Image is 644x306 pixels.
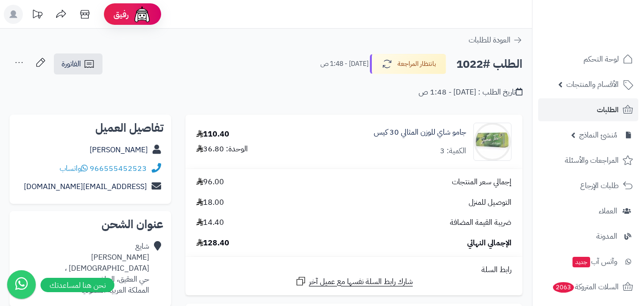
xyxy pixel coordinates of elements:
[113,9,129,20] span: رفيق
[452,177,511,188] span: إجمالي سعر المنتجات
[583,53,619,66] span: لوحة التحكم
[90,144,148,156] a: [PERSON_NAME]
[133,5,152,24] img: ai-face.png
[538,98,638,121] a: الطلبات
[450,217,511,228] span: ضريبة القيمة المضافة
[374,127,466,138] a: جامو شاي للوزن المثالي 30 كيس
[440,146,466,157] div: الكمية: 3
[474,123,511,161] img: 189364c41766c2b6c79b3169ca62c491fc5ab-90x90.jpg
[538,48,638,71] a: لوحة التحكم
[196,129,229,140] div: 110.40
[552,280,619,294] span: السلات المتروكة
[572,257,590,267] span: جديد
[54,53,102,74] a: الفاتورة
[196,238,229,249] span: 128.40
[469,197,511,208] span: التوصيل للمنزل
[538,275,638,298] a: السلات المتروكة2063
[320,59,368,69] small: [DATE] - 1:48 ص
[553,282,574,293] span: 2063
[295,275,413,287] a: شارك رابط السلة نفسها مع عميل آخر
[196,177,224,188] span: 96.00
[565,154,619,167] span: المراجعات والأسئلة
[538,149,638,172] a: المراجعات والأسئلة
[309,276,413,287] span: شارك رابط السلة نفسها مع عميل آخر
[61,58,81,70] span: الفاتورة
[572,255,617,268] span: وآتس آب
[65,241,149,295] div: شايع [PERSON_NAME] [DEMOGRAPHIC_DATA] ، حي العقيق، الرياض المملكة العربية السعودية
[419,87,522,98] div: تاريخ الطلب : [DATE] - 1:48 ص
[189,264,519,275] div: رابط السلة
[469,34,522,46] a: العودة للطلبات
[580,179,619,192] span: طلبات الإرجاع
[17,219,164,230] h2: عنوان الشحن
[538,250,638,273] a: وآتس آبجديد
[467,238,511,249] span: الإجمالي النهائي
[566,78,619,91] span: الأقسام والمنتجات
[196,144,248,155] div: الوحدة: 36.80
[538,200,638,222] a: العملاء
[456,54,522,74] h2: الطلب #1022
[538,174,638,197] a: طلبات الإرجاع
[538,225,638,248] a: المدونة
[596,230,617,243] span: المدونة
[597,103,619,116] span: الطلبات
[90,163,147,174] a: 966555452523
[469,34,511,46] span: العودة للطلبات
[24,181,147,192] a: [EMAIL_ADDRESS][DOMAIN_NAME]
[196,217,224,228] span: 14.40
[579,128,617,142] span: مُنشئ النماذج
[370,54,446,74] button: بانتظار المراجعة
[579,7,635,27] img: logo-2.png
[599,204,617,218] span: العملاء
[60,163,88,174] a: واتساب
[17,122,164,134] h2: تفاصيل العميل
[196,197,224,208] span: 18.00
[25,5,49,26] a: تحديثات المنصة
